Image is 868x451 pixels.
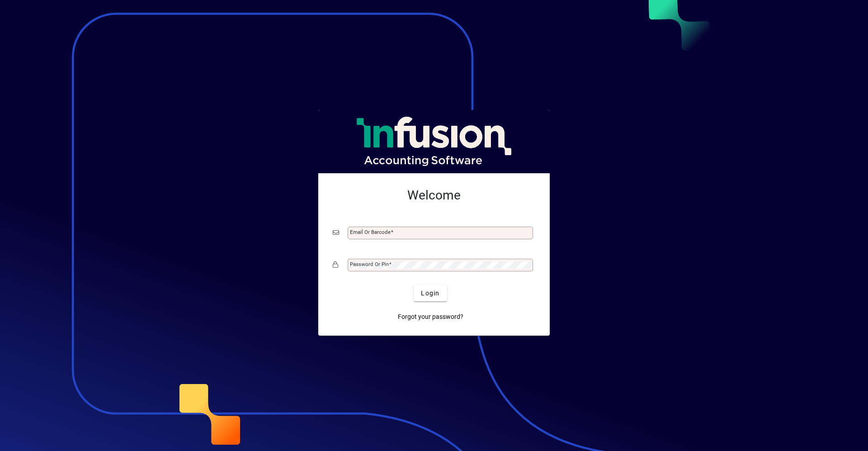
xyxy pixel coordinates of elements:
[421,289,439,298] span: Login
[414,285,447,301] button: Login
[350,261,389,267] mat-label: Password or Pin
[394,309,467,325] a: Forgot your password?
[333,188,535,203] h2: Welcome
[350,229,391,235] mat-label: Email or Barcode
[398,312,463,322] span: Forgot your password?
